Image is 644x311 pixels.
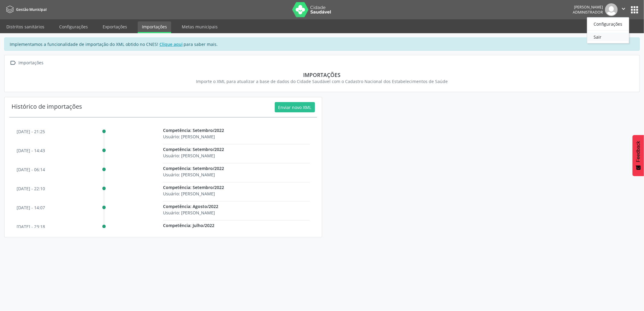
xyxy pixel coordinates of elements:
[163,203,309,210] p: Competência: Agosto/2022
[9,59,18,67] i: 
[17,185,45,192] p: [DATE] - 22:10
[163,146,309,152] p: Competência: Setembro/2022
[163,134,215,139] span: Usuário: [PERSON_NAME]
[605,3,618,16] img: img
[163,210,215,216] span: Usuário: [PERSON_NAME]
[9,59,45,67] a:  Importações
[163,127,309,133] p: Competência: Setembro/2022
[2,21,49,32] a: Distritos sanitários
[159,41,184,47] a: Clique aqui
[163,222,309,229] p: Competência: Julho/2022
[16,7,46,12] span: Gestão Municipal
[17,223,45,230] p: [DATE] - 23:18
[618,3,629,16] button: 
[163,172,215,178] span: Usuário: [PERSON_NAME]
[178,21,222,32] a: Metas municipais
[275,102,315,112] button: Enviar novo XML
[587,33,629,41] a: Sair
[573,10,603,15] span: Administrador
[629,5,640,15] button: apps
[587,20,629,28] a: Configurações
[98,21,131,32] a: Exportações
[13,78,631,85] div: Importe o XML para atualizar a base de dados do Cidade Saudável com o Cadastro Nacional dos Estab...
[17,147,45,154] p: [DATE] - 14:43
[163,153,215,159] span: Usuário: [PERSON_NAME]
[159,41,183,47] u: Clique aqui
[55,21,92,32] a: Configurações
[138,21,171,33] a: Importações
[636,141,641,162] span: Feedback
[11,102,82,112] div: Histórico de importações
[4,37,640,51] div: Implementamos a funcionalidade de importação do XML obtido no CNES! para saber mais.
[18,59,45,67] div: Importações
[587,17,629,43] ul: 
[13,72,631,78] div: Importações
[17,128,45,135] p: [DATE] - 21:25
[163,191,215,197] span: Usuário: [PERSON_NAME]
[633,135,644,176] button: Feedback - Mostrar pesquisa
[163,165,309,172] p: Competência: Setembro/2022
[17,204,45,211] p: [DATE] - 14:07
[573,5,603,10] div: [PERSON_NAME]
[17,166,45,173] p: [DATE] - 06:14
[620,5,627,12] i: 
[163,184,309,191] p: Competência: Setembro/2022
[4,5,46,14] a: Gestão Municipal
